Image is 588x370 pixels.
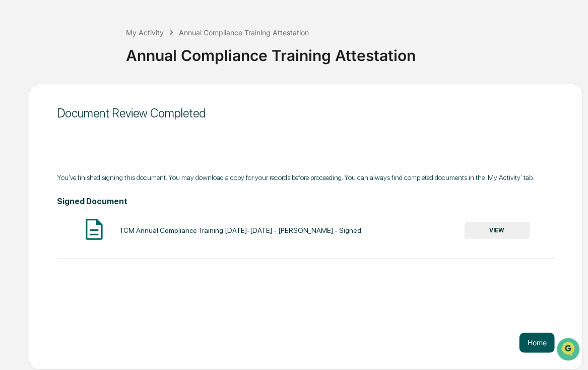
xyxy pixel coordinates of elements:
span: Data Lookup [20,146,63,156]
button: Home [519,333,555,353]
img: Document Icon [82,217,107,242]
div: Start new chat [34,77,165,87]
a: 🔎Data Lookup [6,142,68,160]
span: Pylon [100,171,122,178]
span: Preclearance [20,127,65,137]
p: How can we help? [10,21,183,37]
div: TCM Annual Compliance Training [DATE]-[DATE] - [PERSON_NAME] - Signed [119,226,361,234]
h4: Signed Document [57,197,555,206]
img: 1746055101610-c473b297-6a78-478c-a979-82029cc54cd1 [10,77,28,95]
div: My Activity [126,28,164,37]
div: We're available if you need us! [34,87,127,95]
a: Powered byPylon [71,170,122,178]
div: 🗄️ [73,128,81,136]
button: Start new chat [171,80,183,92]
div: 🖐️ [10,128,18,136]
div: You've finished signing this document. You may download a copy for your records before proceeding... [57,173,555,181]
div: Annual Compliance Training Attestation [126,38,583,65]
div: Document Review Completed [57,106,555,120]
div: 🔎 [10,147,18,155]
a: 🖐️Preclearance [6,123,69,141]
iframe: Open customer support [556,337,583,364]
a: 🗄️Attestations [69,123,129,141]
button: VIEW [465,222,530,239]
div: Annual Compliance Training Attestation [179,28,309,37]
span: Attestations [83,127,125,137]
